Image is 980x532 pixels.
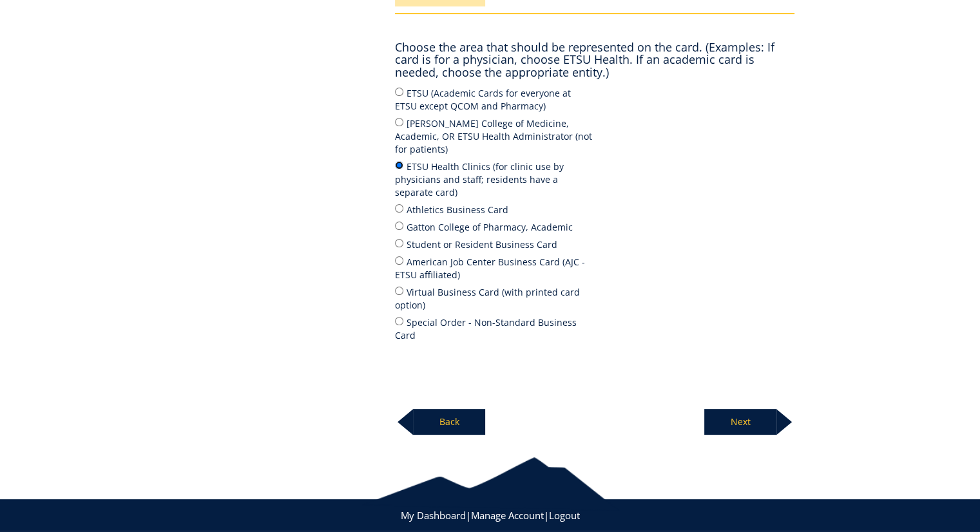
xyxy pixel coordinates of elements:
[395,159,595,199] label: ETSU Health Clinics (for clinic use by physicians and staff; residents have a separate card)
[395,317,403,325] input: Special Order - Non-Standard Business Card
[395,86,595,113] label: ETSU (Academic Cards for everyone at ETSU except QCOM and Pharmacy)
[395,239,403,247] input: Student or Resident Business Card
[395,220,595,234] label: Gatton College of Pharmacy, Academic
[395,237,595,251] label: Student or Resident Business Card
[395,41,794,79] h4: Choose the area that should be represented on the card. (Examples: If card is for a physician, ch...
[471,509,544,522] a: Manage Account
[395,315,595,342] label: Special Order - Non-Standard Business Card
[395,116,595,156] label: [PERSON_NAME] College of Medicine, Academic, OR ETSU Health Administrator (not for patients)
[395,256,403,265] input: American Job Center Business Card (AJC - ETSU affiliated)
[395,202,595,216] label: Athletics Business Card
[395,222,403,230] input: Gatton College of Pharmacy, Academic
[549,509,580,522] a: Logout
[395,118,403,126] input: [PERSON_NAME] College of Medicine, Academic, OR ETSU Health Administrator (not for patients)
[395,287,403,295] input: Virtual Business Card (with printed card option)
[395,254,595,281] label: American Job Center Business Card (AJC - ETSU affiliated)
[401,509,466,522] a: My Dashboard
[395,161,403,169] input: ETSU Health Clinics (for clinic use by physicians and staff; residents have a separate card)
[395,204,403,213] input: Athletics Business Card
[395,88,403,96] input: ETSU (Academic Cards for everyone at ETSU except QCOM and Pharmacy)
[704,409,776,435] p: Next
[395,285,595,312] label: Virtual Business Card (with printed card option)
[413,409,485,435] p: Back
